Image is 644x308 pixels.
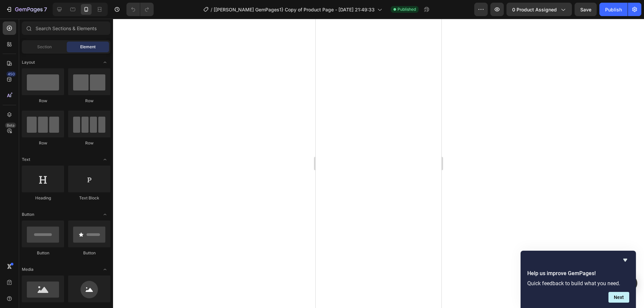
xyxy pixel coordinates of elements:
button: Hide survey [621,256,629,264]
span: Text [22,157,30,163]
span: Button [22,211,34,218]
div: Beta [5,123,16,128]
span: / [211,6,212,13]
button: 7 [3,3,50,16]
div: Row [68,98,110,104]
div: Button [22,250,64,256]
div: Undo/Redo [126,3,154,16]
span: Toggle open [100,209,110,220]
span: 0 product assigned [512,6,557,13]
span: Toggle open [100,264,110,275]
span: Media [22,266,34,272]
div: Button [68,250,110,256]
span: Save [580,7,591,12]
div: Row [22,140,64,146]
div: Heading [22,195,64,201]
iframe: Design area [316,19,441,308]
span: Layout [22,59,35,65]
div: Row [68,140,110,146]
span: [[PERSON_NAME] GemPages1} Copy of Product Page - [DATE] 21:49:33 [214,6,375,13]
button: Next question [608,292,629,303]
span: Toggle open [100,57,110,68]
div: 450 [6,71,16,77]
div: Help us improve GemPages! [527,256,629,303]
div: Text Block [68,195,110,201]
button: Save [575,3,597,16]
span: Section [37,44,52,50]
h2: Help us improve GemPages! [527,269,629,278]
span: Published [397,6,416,12]
p: 7 [44,5,47,13]
button: Publish [599,3,628,16]
div: Publish [605,6,622,13]
p: Quick feedback to build what you need. [527,280,629,287]
span: Element [80,44,96,50]
span: Toggle open [100,154,110,165]
input: Search Sections & Elements [22,21,110,35]
button: 0 product assigned [506,3,572,16]
div: Row [22,98,64,104]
